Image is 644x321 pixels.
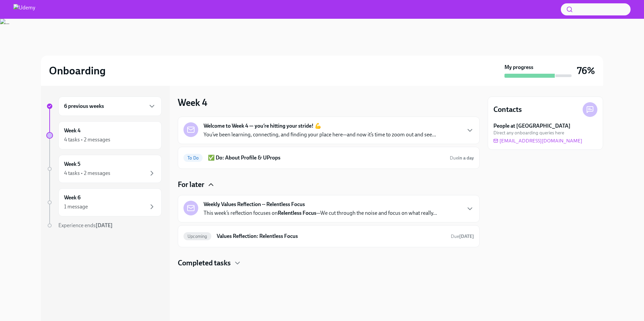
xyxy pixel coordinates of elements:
span: Experience ends [58,222,113,229]
h4: For later [178,180,204,190]
h4: Completed tasks [178,258,231,268]
a: Week 54 tasks • 2 messages [46,155,162,183]
h6: ✅ Do: About Profile & UProps [208,154,444,162]
span: September 6th, 2025 17:00 [450,155,474,161]
h3: Week 4 [178,97,207,109]
h6: Week 4 [64,127,80,134]
h6: Values Reflection: Relentless Focus [217,233,445,240]
span: Due [451,234,474,239]
a: Week 61 message [46,188,162,216]
strong: [DATE] [96,222,113,229]
a: To Do✅ Do: About Profile & UPropsDuein a day [183,152,474,163]
img: Udemy [13,4,35,15]
a: [EMAIL_ADDRESS][DOMAIN_NAME] [493,137,582,144]
h2: Onboarding [49,64,106,77]
strong: in a day [458,155,474,161]
strong: [DATE] [459,234,474,239]
a: Week 44 tasks • 2 messages [46,121,162,149]
span: Due [450,155,474,161]
strong: Welcome to Week 4 — you’re hitting your stride! 💪 [204,122,321,130]
div: 4 tasks • 2 messages [64,136,110,143]
div: Completed tasks [178,258,480,268]
h6: Week 6 [64,194,80,201]
strong: People at [GEOGRAPHIC_DATA] [493,122,571,130]
div: 6 previous weeks [58,97,162,116]
p: This week’s reflection focuses on —We cut through the noise and focus on what really... [204,209,437,217]
div: 4 tasks • 2 messages [64,170,110,177]
a: UpcomingValues Reflection: Relentless FocusDue[DATE] [183,231,474,242]
strong: My progress [504,64,533,71]
h3: 76% [577,65,595,77]
p: You’ve been learning, connecting, and finding your place here—and now it’s time to zoom out and s... [204,131,436,138]
strong: Weekly Values Reflection -- Relentless Focus [204,201,305,208]
h6: 6 previous weeks [64,103,104,110]
span: September 8th, 2025 17:00 [451,233,474,240]
div: For later [178,180,480,190]
span: To Do [183,155,203,160]
div: 1 message [64,203,88,210]
span: Upcoming [183,234,211,239]
h4: Contacts [493,105,522,115]
h6: Week 5 [64,160,80,168]
span: Direct any onboarding queries here [493,130,564,136]
strong: Relentless Focus [278,210,316,216]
